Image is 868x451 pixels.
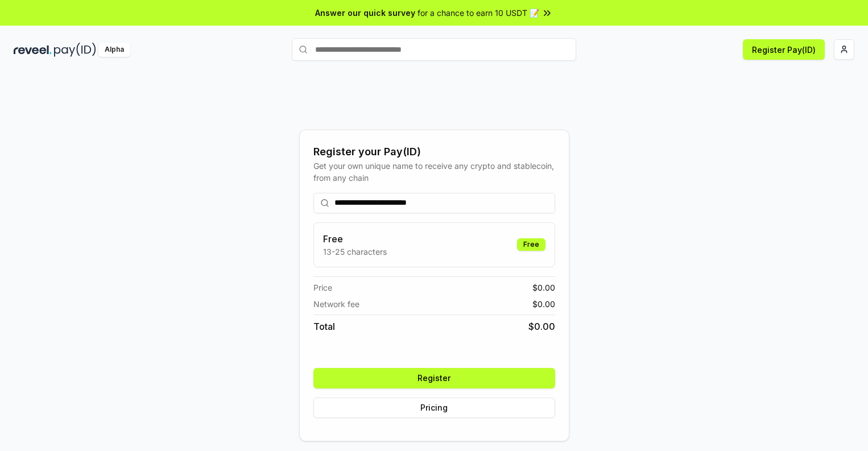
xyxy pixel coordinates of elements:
[98,43,130,57] div: Alpha
[313,320,335,333] span: Total
[517,238,545,251] div: Free
[313,368,555,388] button: Register
[532,282,555,293] span: $ 0.00
[528,320,555,333] span: $ 0.00
[14,43,52,57] img: reveel_dark
[743,39,825,60] button: Register Pay(ID)
[315,7,415,19] span: Answer our quick survey
[532,298,555,310] span: $ 0.00
[54,43,96,57] img: pay_id
[323,232,387,246] h3: Free
[313,298,359,310] span: Network fee
[418,7,539,19] span: for a chance to earn 10 USDT 📝
[313,144,555,160] div: Register your Pay(ID)
[313,160,555,184] div: Get your own unique name to receive any crypto and stablecoin, from any chain
[313,398,555,418] button: Pricing
[313,282,332,293] span: Price
[323,246,387,258] p: 13-25 characters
